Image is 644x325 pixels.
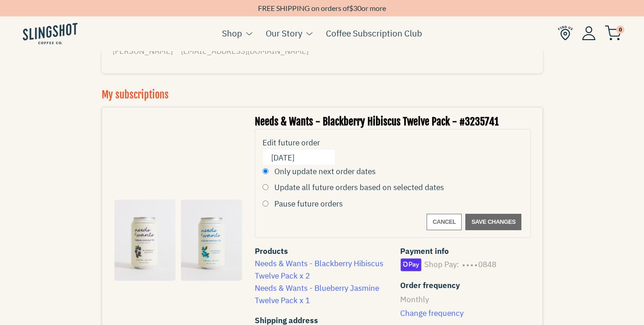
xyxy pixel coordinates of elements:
[465,214,521,230] button: Save changes
[424,258,459,271] span: Shop Pay:
[113,43,173,59] p: [PERSON_NAME]
[462,258,478,272] span: ····
[263,138,320,148] span: Edit future order
[102,88,543,102] h3: My subscriptions
[605,28,621,39] a: 0
[349,4,353,12] span: $
[400,307,531,320] span: Change frequency
[181,43,309,59] p: [EMAIL_ADDRESS][DOMAIN_NAME]
[582,26,596,40] img: Account
[255,245,386,258] span: Products
[222,26,242,40] a: Shop
[255,115,531,129] h3: Needs & Wants - Blackberry Hibiscus Twelve Pack - #3235741
[605,26,621,41] img: cart
[266,26,302,40] a: Our Story
[274,198,343,210] label: Pause future orders
[274,165,376,178] label: Only update next order dates
[616,26,624,34] span: 0
[255,283,379,305] a: Needs & Wants - Blueberry Jasmine Twelve Pack x 1
[353,4,361,12] span: 30
[478,258,496,271] span: 0848
[400,245,531,258] span: Payment info
[558,26,573,41] img: Find Us
[326,26,422,40] a: Coffee Subscription Club
[433,217,456,227] span: Cancel
[255,258,383,281] a: Needs & Wants - Blackberry Hibiscus Twelve Pack x 2
[427,214,462,230] button: Cancel
[400,292,531,307] p: Monthly
[400,279,531,292] span: Order frequency
[471,217,515,227] span: Save changes
[274,181,444,194] label: Update all future orders based on selected dates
